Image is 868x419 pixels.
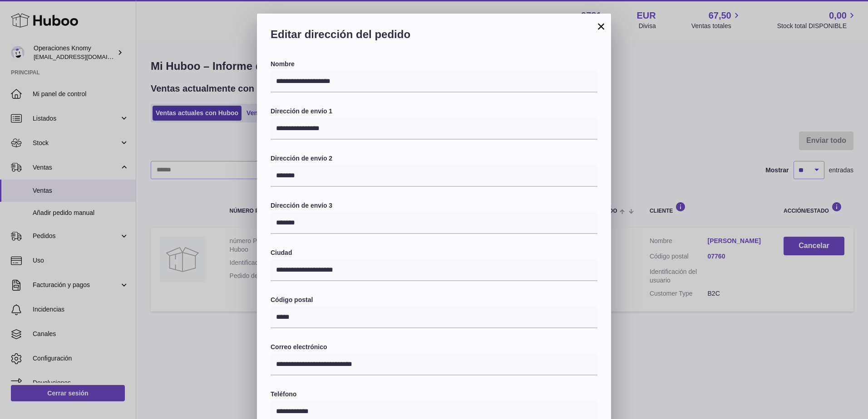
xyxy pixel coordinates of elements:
[271,248,597,257] label: Ciudad
[271,60,597,68] label: Nombre
[271,343,597,351] label: Correo electrónico
[271,27,597,46] h2: Editar dirección del pedido
[271,296,597,304] label: Código postal
[271,107,597,116] label: Dirección de envío 1
[271,154,597,163] label: Dirección de envío 2
[596,21,607,32] button: ×
[271,390,597,399] label: Teléfono
[271,201,597,210] label: Dirección de envío 3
